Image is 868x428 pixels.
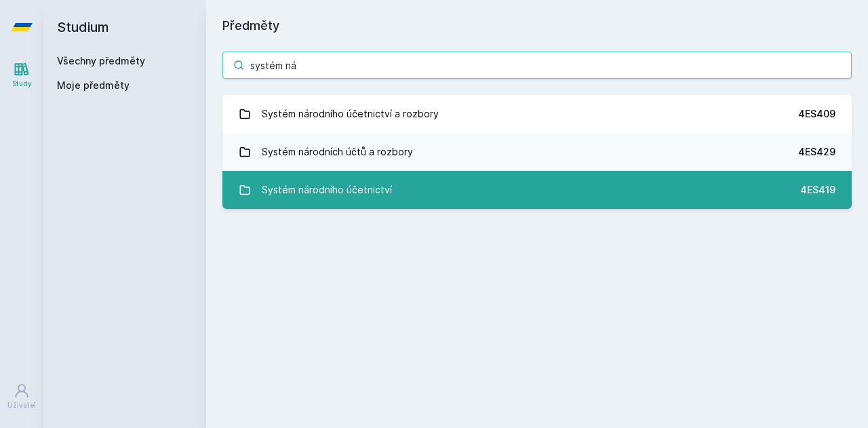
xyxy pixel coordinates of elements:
[262,176,392,203] div: Systém národního účetnictví
[222,171,852,209] a: Systém národního účetnictví 4ES419
[222,52,852,79] input: Název nebo ident předmětu…
[222,133,852,171] a: Systém národních účtů a rozbory 4ES429
[262,138,413,166] div: Systém národních účtů a rozbory
[12,79,32,89] div: Study
[798,107,835,121] div: 4ES409
[3,376,41,417] a: Uživatel
[800,183,835,197] div: 4ES419
[3,54,41,96] a: Study
[262,100,439,128] div: Systém národního účetnictví a rozbory
[222,16,852,35] h1: Předměty
[57,55,145,66] a: Všechny předměty
[222,95,852,133] a: Systém národního účetnictví a rozbory 4ES409
[798,145,835,159] div: 4ES429
[7,400,36,410] div: Uživatel
[57,79,130,92] span: Moje předměty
